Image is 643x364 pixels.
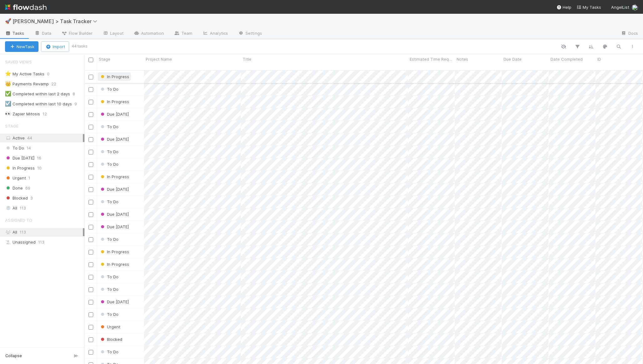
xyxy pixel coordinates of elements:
[99,137,129,142] span: Due [DATE]
[99,337,122,342] span: Blocked
[5,184,23,192] span: Done
[197,29,233,39] a: Analytics
[25,184,30,192] span: 69
[169,29,197,39] a: Team
[27,135,32,140] span: 44
[5,80,49,88] div: Payments Revamp
[89,150,93,154] input: Toggle Row Selected
[41,41,69,52] button: Import
[99,199,119,204] span: To Do
[556,4,571,10] div: Help
[5,110,40,118] div: Zapier Mitosis
[233,29,267,39] a: Settings
[89,300,93,305] input: Toggle Row Selected
[51,80,63,88] span: 22
[89,125,93,129] input: Toggle Row Selected
[99,187,129,192] span: Due [DATE]
[89,112,93,117] input: Toggle Row Selected
[99,237,119,242] span: To Do
[89,325,93,330] input: Toggle Row Selected
[99,162,119,167] span: To Do
[5,30,24,36] span: Tasks
[99,349,119,354] span: To Do
[99,262,129,267] span: In Progress
[89,175,93,179] input: Toggle Row Selected
[74,100,83,108] span: 9
[47,70,56,78] span: 0
[5,238,83,246] div: Unassigned
[5,91,11,96] span: ✅
[89,212,93,217] input: Toggle Row Selected
[99,312,119,317] span: To Do
[611,5,629,10] span: AngelList
[89,137,93,142] input: Toggle Row Selected
[43,110,53,118] span: 12
[5,120,18,132] span: Stage
[99,199,119,205] div: To Do
[5,18,11,24] span: 🚀
[89,237,93,242] input: Toggle Row Selected
[99,249,129,255] div: In Progress
[99,286,119,292] div: To Do
[5,2,47,13] img: logo-inverted-e16ddd16eac7371096b0.svg
[457,56,468,62] span: Notes
[99,287,119,292] span: To Do
[99,274,119,279] span: To Do
[99,212,129,217] span: Due [DATE]
[99,136,129,142] div: Due [DATE]
[5,214,32,226] span: Assigned To
[89,337,93,342] input: Toggle Row Selected
[99,311,119,317] div: To Do
[410,56,453,62] span: Estimated Time Required (hours)
[146,56,172,62] span: Project Name
[99,349,119,355] div: To Do
[28,174,30,182] span: 1
[89,275,93,280] input: Toggle Row Selected
[99,174,129,180] div: In Progress
[597,56,601,62] span: ID
[73,90,81,98] span: 8
[89,87,93,92] input: Toggle Row Selected
[20,230,26,235] span: 113
[5,144,24,152] span: To Do
[504,56,522,62] span: Due Date
[99,124,119,129] span: To Do
[5,71,11,76] span: ⭐
[89,162,93,167] input: Toggle Row Selected
[99,86,119,92] div: To Do
[576,4,601,10] a: My Tasks
[5,154,34,162] span: Due [DATE]
[89,287,93,292] input: Toggle Row Selected
[5,70,44,78] div: My Active Tasks
[5,134,83,142] div: Active
[129,29,169,39] a: Automation
[99,211,129,217] div: Due [DATE]
[27,144,31,152] span: 14
[89,187,93,192] input: Toggle Row Selected
[99,299,129,305] div: Due [DATE]
[632,4,638,11] img: avatar_8e0a024e-b700-4f9f-aecf-6f1e79dccd3c.png
[99,73,129,80] div: In Progress
[99,324,120,329] span: Urgent
[89,262,93,267] input: Toggle Row Selected
[5,90,70,98] div: Completed within last 2 days
[5,101,11,106] span: ☑️
[5,353,22,359] span: Collapse
[99,87,119,92] span: To Do
[99,261,129,267] div: In Progress
[89,58,93,62] input: Toggle All Rows Selected
[5,111,11,116] span: 👀
[29,29,56,39] a: Data
[89,350,93,355] input: Toggle Row Selected
[99,274,119,280] div: To Do
[99,99,129,105] div: In Progress
[99,236,119,242] div: To Do
[20,204,26,212] span: 113
[5,228,83,236] div: All
[243,56,251,62] span: Title
[30,194,33,202] span: 3
[99,124,119,130] div: To Do
[72,43,88,49] small: 44 tasks
[5,194,28,202] span: Blocked
[5,174,26,182] span: Urgent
